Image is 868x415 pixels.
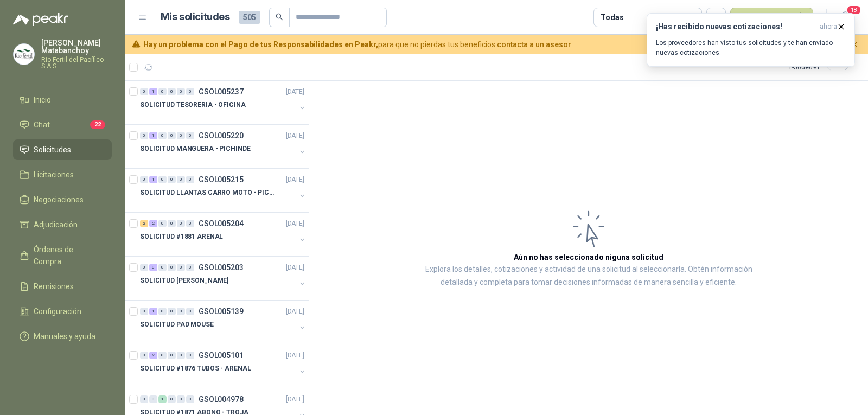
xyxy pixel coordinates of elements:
div: 0 [158,264,167,271]
b: Hay un problema con el Pago de tus Responsabilidades en Peakr, [143,40,378,49]
span: 505 [239,11,260,24]
div: 0 [168,88,176,95]
p: [PERSON_NAME] Matabanchoy [41,39,112,54]
div: 0 [140,176,148,183]
p: GSOL005237 [199,88,244,95]
p: Los proveedores han visto tus solicitudes y te han enviado nuevas cotizaciones. [656,38,846,58]
button: ¡Has recibido nuevas cotizaciones!ahora Los proveedores han visto tus solicitudes y te han enviad... [647,13,855,67]
div: 0 [186,264,194,271]
div: 0 [168,352,176,359]
p: [DATE] [286,263,304,273]
div: Todas [601,11,623,23]
div: 0 [140,264,148,271]
div: 0 [186,132,194,139]
div: 0 [158,352,167,359]
a: 0 1 0 0 0 0 GSOL005139[DATE] SOLICITUD PAD MOUSE [140,305,307,340]
a: Inicio [13,90,112,110]
div: 0 [186,395,194,403]
p: GSOL004978 [199,395,244,403]
p: [DATE] [286,307,304,317]
h3: ¡Has recibido nuevas cotizaciones! [656,22,815,31]
span: Configuración [34,305,81,317]
div: 0 [158,132,167,139]
a: Adjudicación [13,214,112,235]
p: GSOL005139 [199,308,244,315]
span: Manuales y ayuda [34,330,95,342]
div: 3 [149,264,157,271]
span: Remisiones [34,280,74,292]
div: 0 [177,220,185,227]
div: 0 [158,308,167,315]
span: Negociaciones [34,194,84,206]
a: 0 1 0 0 0 0 GSOL005220[DATE] SOLICITUD MANGUERA - PICHINDE [140,129,307,164]
div: 0 [140,88,148,95]
div: 0 [177,132,185,139]
div: 0 [177,264,185,271]
p: SOLICITUD MANGUERA - PICHINDE [140,144,251,154]
p: GSOL005220 [199,132,244,139]
p: [DATE] [286,175,304,185]
a: 0 1 0 0 0 0 GSOL005237[DATE] SOLICITUD TESORERIA - OFICINA [140,85,307,120]
p: [DATE] [286,350,304,361]
a: 0 1 0 0 0 0 GSOL005215[DATE] SOLICITUD LLANTAS CARRO MOTO - PICHINDE [140,173,307,208]
a: Solicitudes [13,139,112,160]
div: 0 [168,176,176,183]
p: [DATE] [286,131,304,141]
p: [DATE] [286,87,304,97]
p: GSOL005204 [199,220,244,227]
p: GSOL005215 [199,176,244,183]
div: 0 [140,132,148,139]
div: 0 [177,352,185,359]
p: SOLICITUD #1881 ARENAL [140,232,223,242]
span: Órdenes de Compra [34,244,101,267]
a: Chat22 [13,114,112,135]
p: Explora los detalles, cotizaciones y actividad de una solicitud al seleccionarla. Obtén informaci... [418,263,759,289]
div: 1 [149,132,157,139]
span: Inicio [34,94,51,106]
div: 0 [168,395,176,403]
div: 0 [186,220,194,227]
a: 0 3 0 0 0 0 GSOL005203[DATE] SOLICITUD [PERSON_NAME] [140,261,307,296]
p: SOLICITUD #1876 TUBOS - ARENAL [140,363,251,374]
div: 0 [140,395,148,403]
div: 0 [186,308,194,315]
a: contacta a un asesor [497,40,571,49]
div: 0 [158,176,167,183]
div: 0 [186,352,194,359]
span: ahora [820,22,837,31]
a: Remisiones [13,276,112,297]
h1: Mis solicitudes [161,9,230,25]
div: 0 [168,308,176,315]
div: 2 [149,352,157,359]
button: Nueva solicitud [730,8,813,27]
div: 0 [168,264,176,271]
h3: Aún no has seleccionado niguna solicitud [514,251,663,263]
div: 0 [158,88,167,95]
span: para que no pierdas tus beneficios [143,39,571,50]
div: 2 [140,220,148,227]
div: 0 [186,176,194,183]
p: Rio Fertil del Pacífico S.A.S. [41,56,112,69]
p: GSOL005101 [199,352,244,359]
div: 0 [140,352,148,359]
span: Adjudicación [34,219,78,231]
div: 1 [158,395,167,403]
button: 18 [835,8,855,27]
div: 0 [177,308,185,315]
div: 0 [177,88,185,95]
div: 0 [186,88,194,95]
a: 2 2 0 0 0 0 GSOL005204[DATE] SOLICITUD #1881 ARENAL [140,217,307,252]
div: 1 [149,308,157,315]
div: 0 [177,395,185,403]
div: 0 [168,132,176,139]
p: SOLICITUD [PERSON_NAME] [140,276,228,286]
p: SOLICITUD PAD MOUSE [140,320,214,330]
a: Manuales y ayuda [13,326,112,347]
div: 1 [149,176,157,183]
span: Solicitudes [34,144,71,156]
span: Licitaciones [34,169,74,181]
div: 0 [140,308,148,315]
div: 0 [158,220,167,227]
p: SOLICITUD LLANTAS CARRO MOTO - PICHINDE [140,188,275,198]
a: Negociaciones [13,189,112,210]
